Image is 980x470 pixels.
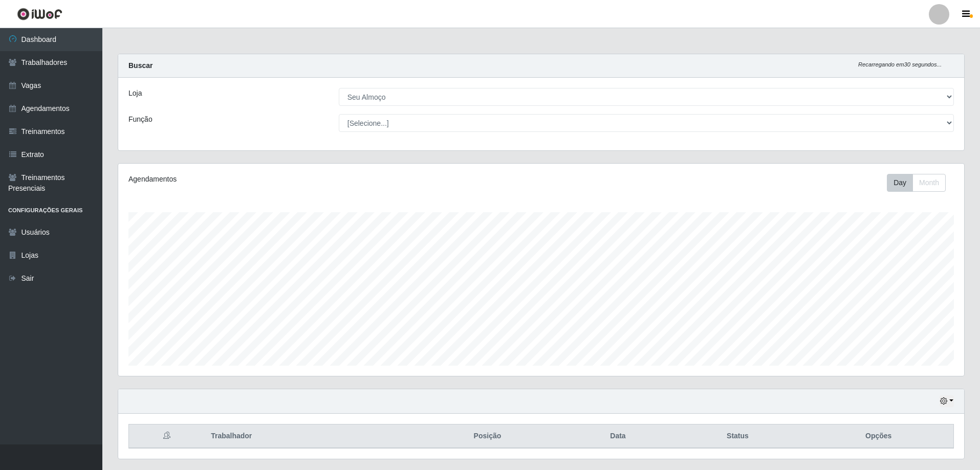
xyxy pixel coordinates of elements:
div: Agendamentos [128,174,464,185]
button: Month [912,174,946,192]
th: Opções [803,424,953,449]
th: Posição [410,424,564,449]
button: Day [887,174,913,192]
i: Recarregando em 30 segundos... [858,61,942,68]
img: CoreUI Logo [17,8,62,20]
label: Função [128,114,153,125]
th: Data [564,424,672,449]
th: Trabalhador [205,424,410,449]
th: Status [671,424,803,449]
strong: Buscar [128,61,153,70]
div: Toolbar with button groups [887,174,954,192]
div: First group [887,174,946,192]
label: Loja [128,88,142,99]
